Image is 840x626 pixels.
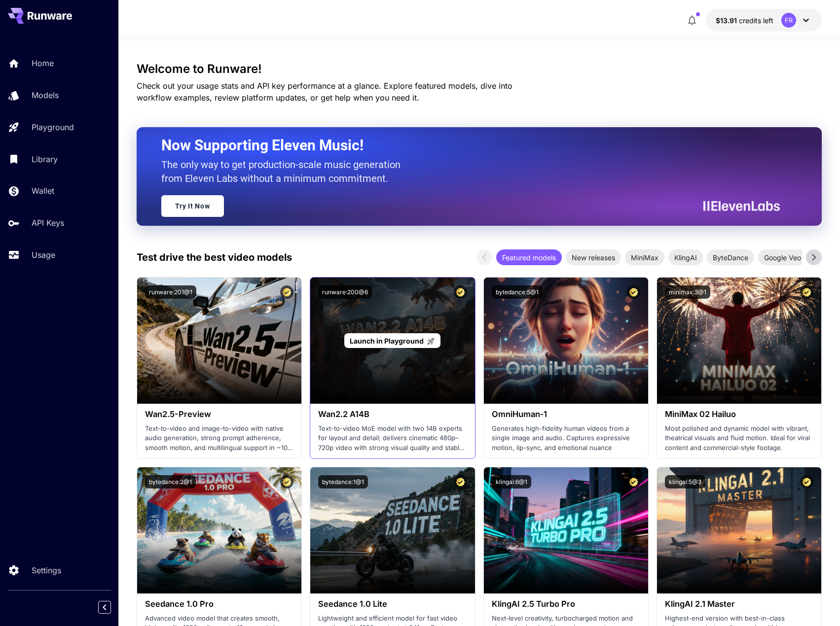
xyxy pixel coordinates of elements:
[137,278,301,404] img: alt
[137,250,292,265] p: Test drive the best video models
[492,475,531,488] button: klingai:6@1
[318,410,467,419] h3: Wan2.2 A14B
[318,424,467,453] p: Text-to-video MoE model with two 14B experts for layout and detail; delivers cinematic 480p–720p ...
[716,16,739,25] span: $13.91
[627,475,640,488] button: Certified Model – Vetted for best performance and includes a commercial license.
[496,249,562,265] div: Featured models
[32,185,54,197] p: Wallet
[32,217,64,229] p: API Keys
[32,89,59,101] p: Models
[800,285,813,299] button: Certified Model – Vetted for best performance and includes a commercial license.
[310,467,475,593] img: alt
[137,467,301,593] img: alt
[758,252,807,263] span: Google Veo
[145,424,293,453] p: Text-to-video and image-to-video with native audio generation, strong prompt adherence, smooth mo...
[32,564,61,576] p: Settings
[665,410,813,419] h3: MiniMax 02 Hailuo
[32,249,55,261] p: Usage
[137,62,822,76] h3: Welcome to Runware!
[161,136,773,155] h2: Now Supporting Eleven Music!
[707,252,754,263] span: ByteDance
[161,195,224,217] a: Try It Now
[318,285,372,299] button: runware:200@6
[318,475,368,488] button: bytedance:1@1
[625,252,664,263] span: MiniMax
[492,599,640,609] h3: KlingAI 2.5 Turbo Pro
[350,337,424,345] span: Launch in Playground
[566,249,621,265] div: New releases
[665,424,813,453] p: Most polished and dynamic model with vibrant, theatrical visuals and fluid motion. Ideal for vira...
[454,475,467,488] button: Certified Model – Vetted for best performance and includes a commercial license.
[98,601,111,614] button: Collapse sidebar
[32,57,54,69] p: Home
[739,16,773,25] span: credits left
[625,249,664,265] div: MiniMax
[800,475,813,488] button: Certified Model – Vetted for best performance and includes a commercial license.
[32,121,74,133] p: Playground
[706,9,822,32] button: $13.91121FR
[484,278,648,404] img: alt
[484,467,648,593] img: alt
[145,410,293,419] h3: Wan2.5-Preview
[496,252,562,263] span: Featured models
[657,467,821,593] img: alt
[161,158,408,185] p: The only way to get production-scale music generation from Eleven Labs without a minimum commitment.
[657,278,821,404] img: alt
[318,599,467,609] h3: Seedance 1.0 Lite
[492,410,640,419] h3: OmniHuman‑1
[781,13,796,28] div: FR
[32,153,58,165] p: Library
[668,252,703,263] span: KlingAI
[137,81,512,103] span: Check out your usage stats and API key performance at a glance. Explore featured models, dive int...
[280,285,293,299] button: Certified Model – Vetted for best performance and includes a commercial license.
[716,15,773,26] div: $13.91121
[492,424,640,453] p: Generates high-fidelity human videos from a single image and audio. Captures expressive motion, l...
[106,598,118,616] div: Collapse sidebar
[145,599,293,609] h3: Seedance 1.0 Pro
[668,249,703,265] div: KlingAI
[492,285,543,299] button: bytedance:5@1
[566,252,621,263] span: New releases
[454,285,467,299] button: Certified Model – Vetted for best performance and includes a commercial license.
[665,475,705,488] button: klingai:5@3
[665,599,813,609] h3: KlingAI 2.1 Master
[145,285,196,299] button: runware:201@1
[665,285,710,299] button: minimax:3@1
[145,475,196,488] button: bytedance:2@1
[707,249,754,265] div: ByteDance
[627,285,640,299] button: Certified Model – Vetted for best performance and includes a commercial license.
[758,249,807,265] div: Google Veo
[280,475,293,488] button: Certified Model – Vetted for best performance and includes a commercial license.
[344,333,440,348] a: Launch in Playground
